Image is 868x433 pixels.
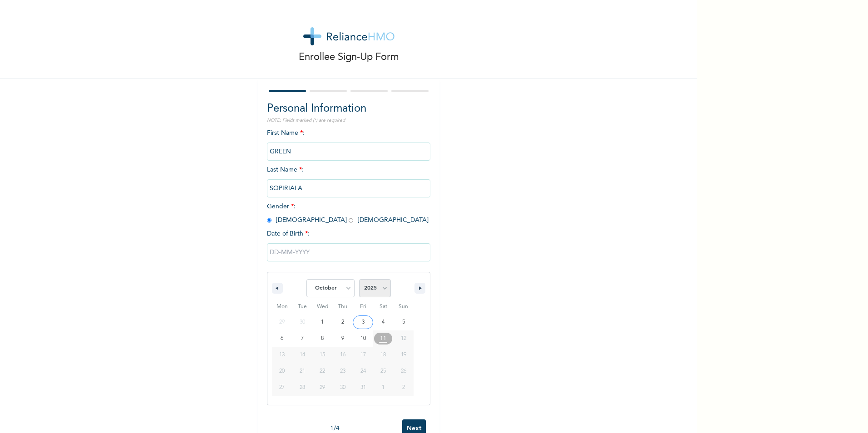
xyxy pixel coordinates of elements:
span: Sat [373,300,394,314]
button: 5 [393,314,414,330]
span: 4 [382,314,385,330]
button: 28 [292,379,313,396]
button: 18 [373,347,394,363]
span: Thu [333,300,353,314]
span: 29 [320,379,325,396]
span: 27 [279,379,285,396]
button: 27 [272,379,292,396]
p: Enrollee Sign-Up Form [299,50,399,65]
button: 25 [373,363,394,379]
span: Mon [272,300,292,314]
span: First Name : [267,130,430,155]
span: 10 [360,330,366,347]
span: 11 [380,330,386,347]
input: Enter your first name [267,143,430,161]
span: 7 [301,330,304,347]
span: 3 [362,314,365,330]
span: 17 [360,347,366,363]
span: 30 [340,379,345,396]
span: 9 [341,330,344,347]
span: 24 [360,363,366,379]
span: 25 [380,363,386,379]
span: 14 [300,347,305,363]
span: 12 [401,330,406,347]
button: 11 [373,330,394,347]
button: 23 [333,363,353,379]
span: 5 [402,314,405,330]
span: 20 [279,363,285,379]
p: NOTE: Fields marked (*) are required [267,117,430,124]
span: Tue [292,300,313,314]
span: Last Name : [267,167,430,192]
button: 22 [312,363,333,379]
button: 10 [353,330,373,347]
button: 20 [272,363,292,379]
span: 6 [281,330,283,347]
span: 22 [320,363,325,379]
span: Sun [393,300,414,314]
span: 31 [360,379,366,396]
button: 21 [292,363,313,379]
button: 17 [353,347,373,363]
button: 8 [312,330,333,347]
span: 26 [401,363,406,379]
img: logo [303,27,395,45]
span: 23 [340,363,345,379]
span: Wed [312,300,333,314]
input: DD-MM-YYYY [267,243,430,261]
button: 12 [393,330,414,347]
span: 13 [279,347,285,363]
button: 3 [353,314,373,330]
button: 6 [272,330,292,347]
span: Date of Birth : [267,229,310,239]
button: 26 [393,363,414,379]
span: 15 [320,347,325,363]
span: 19 [401,347,406,363]
span: 1 [321,314,324,330]
span: 2 [341,314,344,330]
span: 18 [380,347,386,363]
button: 14 [292,347,313,363]
button: 31 [353,379,373,396]
button: 9 [333,330,353,347]
h2: Personal Information [267,101,430,117]
input: Enter your last name [267,179,430,197]
button: 19 [393,347,414,363]
button: 15 [312,347,333,363]
button: 2 [333,314,353,330]
span: Fri [353,300,373,314]
button: 29 [312,379,333,396]
button: 7 [292,330,313,347]
span: 16 [340,347,345,363]
button: 4 [373,314,394,330]
button: 1 [312,314,333,330]
button: 16 [333,347,353,363]
span: 21 [300,363,305,379]
button: 13 [272,347,292,363]
button: 24 [353,363,373,379]
span: 8 [321,330,324,347]
span: 28 [300,379,305,396]
span: Gender : [DEMOGRAPHIC_DATA] [DEMOGRAPHIC_DATA] [267,203,429,223]
button: 30 [333,379,353,396]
